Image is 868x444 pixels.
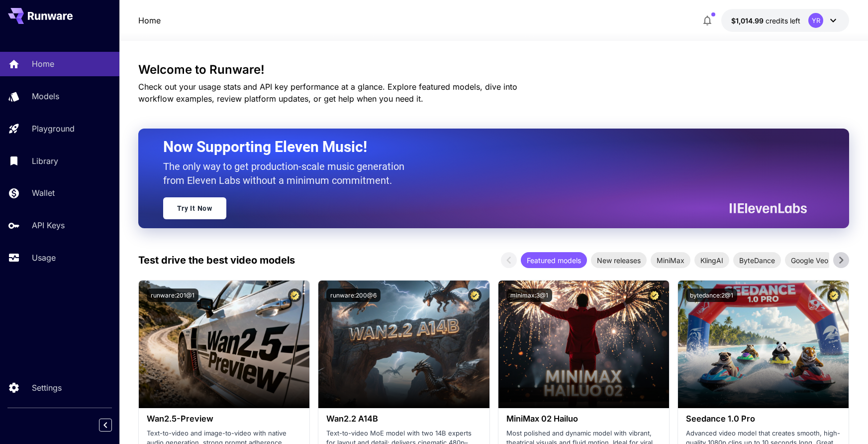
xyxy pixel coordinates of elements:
div: Collapse sidebar [106,416,119,434]
h3: Wan2.5-Preview [147,414,301,424]
h3: Wan2.2 A14B [326,414,481,424]
button: $1,014.98663YR [721,9,849,32]
img: alt [318,281,489,408]
p: Test drive the best video models [138,253,295,268]
img: alt [139,281,309,408]
span: $1,014.99 [731,16,766,25]
span: ByteDance [733,255,781,266]
span: credits left [766,16,800,25]
a: Try It Now [163,197,226,219]
h2: Now Supporting Eleven Music! [163,138,800,156]
span: Check out your usage stats and API key performance at a glance. Explore featured models, dive int... [138,82,517,104]
div: ByteDance [733,252,781,268]
button: Certified Model – Vetted for best performance and includes a commercial license. [648,289,661,302]
button: bytedance:2@1 [686,289,737,302]
h3: Seedance 1.0 Pro [686,414,841,424]
h3: MiniMax 02 Hailuo [506,414,661,424]
div: $1,014.98663 [731,15,800,26]
div: KlingAI [694,252,729,268]
p: Settings [32,382,62,394]
span: KlingAI [694,255,729,266]
div: Featured models [521,252,587,268]
span: Featured models [521,255,587,266]
span: New releases [591,255,647,266]
img: alt [678,281,849,408]
button: runware:200@6 [326,289,381,302]
p: Models [32,90,59,102]
button: Collapse sidebar [99,419,112,432]
button: runware:201@1 [147,289,198,302]
p: Usage [32,252,56,264]
p: API Keys [32,219,65,231]
p: The only way to get production-scale music generation from Eleven Labs without a minimum commitment. [163,159,412,187]
span: Google Veo [785,255,834,266]
a: Home [138,14,161,26]
img: alt [498,281,669,408]
button: Certified Model – Vetted for best performance and includes a commercial license. [468,289,482,302]
div: New releases [591,252,647,268]
div: YR [808,13,823,28]
p: Library [32,155,58,167]
span: MiniMax [651,255,690,266]
p: Playground [32,123,75,135]
div: Google Veo [785,252,834,268]
nav: breadcrumb [138,14,161,26]
button: Certified Model – Vetted for best performance and includes a commercial license. [827,289,841,302]
p: Wallet [32,187,55,199]
p: Home [32,58,54,70]
h3: Welcome to Runware! [138,63,850,77]
button: Certified Model – Vetted for best performance and includes a commercial license. [288,289,301,302]
div: MiniMax [651,252,690,268]
button: minimax:3@1 [506,289,552,302]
